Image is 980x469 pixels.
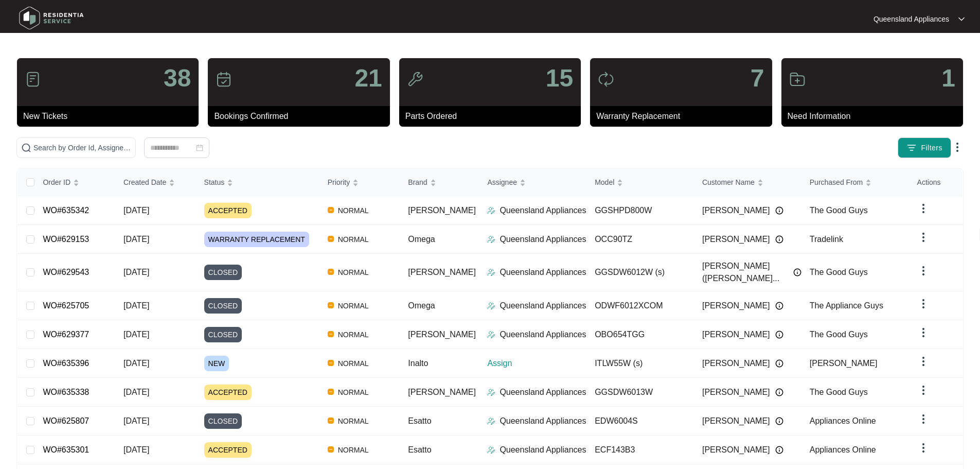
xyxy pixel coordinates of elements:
img: icon [598,71,614,88]
span: [PERSON_NAME] [702,415,770,427]
td: ODWF6012XCOM [586,291,694,320]
span: Assignee [487,177,517,188]
span: [DATE] [123,388,149,396]
span: Appliances Online [810,445,876,454]
img: dropdown arrow [917,231,930,244]
span: NORMAL [334,266,373,279]
th: Actions [909,169,963,196]
img: icon [407,71,423,88]
img: Vercel Logo [328,331,334,337]
span: [DATE] [123,416,149,425]
span: [DATE] [123,330,149,339]
a: WO#635396 [43,359,89,368]
span: [DATE] [123,359,149,368]
img: Info icon [775,302,783,310]
th: Priority [319,169,400,196]
span: Filters [921,143,942,153]
img: dropdown arrow [917,355,930,368]
img: Vercel Logo [328,446,334,453]
span: Inalto [408,359,428,368]
img: Assigner Icon [487,268,495,276]
span: WARRANTY REPLACEMENT [204,232,309,247]
img: dropdown arrow [917,384,930,396]
span: Status [204,177,225,188]
img: search-icon [21,143,31,153]
p: Queensland Appliances [500,300,586,312]
span: [PERSON_NAME] [810,359,878,368]
span: Priority [328,177,350,188]
img: Info icon [793,268,801,276]
span: [PERSON_NAME] [702,328,770,341]
span: [PERSON_NAME] [702,233,770,246]
img: icon [25,71,41,88]
img: dropdown arrow [917,413,930,425]
img: icon [216,71,232,88]
img: Assigner Icon [487,331,495,339]
span: [DATE] [123,206,149,215]
input: Search by Order Id, Assignee Name, Customer Name, Brand and Model [33,142,131,153]
span: The Good Guys [810,206,868,215]
p: Need Information [788,110,963,123]
span: Brand [408,177,427,188]
span: CLOSED [204,265,242,280]
img: dropdown arrow [917,326,930,339]
span: Omega [408,301,435,310]
span: Model [595,177,614,188]
th: Brand [400,169,479,196]
a: WO#635301 [43,445,89,454]
img: Assigner Icon [487,302,495,310]
p: Bookings Confirmed [214,110,389,123]
a: WO#629543 [43,268,89,276]
span: [PERSON_NAME] [408,206,476,215]
span: ACCEPTED [204,203,252,218]
p: Queensland Appliances [500,233,586,246]
img: Assigner Icon [487,417,495,425]
p: Queensland Appliances [500,386,586,398]
span: CLOSED [204,298,242,314]
td: EDW6004S [586,407,694,436]
span: The Good Guys [810,268,868,276]
span: Esatto [408,416,431,425]
span: Purchased From [810,177,863,188]
span: NORMAL [334,415,373,427]
p: 7 [751,66,764,91]
img: Info icon [775,206,783,215]
img: Assigner Icon [487,235,495,244]
button: filter iconFilters [898,137,951,158]
th: Model [586,169,694,196]
th: Customer Name [694,169,801,196]
span: [PERSON_NAME] [702,357,770,370]
span: [PERSON_NAME] [408,268,476,276]
span: The Good Guys [810,388,868,396]
th: Order ID [34,169,115,196]
span: [PERSON_NAME] [702,300,770,312]
span: [PERSON_NAME] [702,386,770,398]
span: NORMAL [334,233,373,246]
span: Omega [408,235,435,244]
span: ACCEPTED [204,442,252,458]
span: Esatto [408,445,431,454]
p: New Tickets [23,110,199,123]
img: Vercel Logo [328,236,334,242]
img: Assigner Icon [487,206,495,215]
img: dropdown arrow [917,298,930,310]
img: dropdown arrow [917,202,930,215]
span: [PERSON_NAME] ([PERSON_NAME]... [702,260,788,285]
p: Queensland Appliances [500,415,586,427]
p: 21 [354,66,382,91]
span: NORMAL [334,386,373,398]
a: WO#635342 [43,206,89,215]
img: Vercel Logo [328,207,334,213]
span: [PERSON_NAME] [702,204,770,217]
span: [DATE] [123,268,149,276]
span: CLOSED [204,327,242,342]
span: NORMAL [334,204,373,217]
img: filter icon [906,143,917,153]
img: Vercel Logo [328,269,334,275]
img: Info icon [775,359,783,368]
a: WO#625705 [43,301,89,310]
p: Parts Ordered [405,110,581,123]
img: Info icon [775,331,783,339]
img: Info icon [775,417,783,425]
td: GGSHPD800W [586,196,694,225]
